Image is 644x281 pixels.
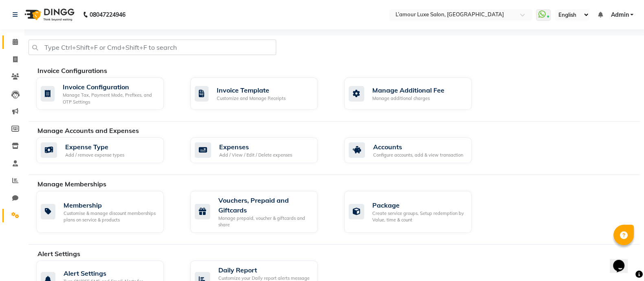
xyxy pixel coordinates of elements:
[64,210,157,223] div: Customise & manage discount memberships plans on service & products
[218,195,311,215] div: Vouchers, Prepaid and Giftcards
[373,142,463,152] div: Accounts
[372,85,444,95] div: Manage Additional Fee
[344,77,486,110] a: Manage Additional FeeManage additional charges
[218,215,311,228] div: Manage prepaid, voucher & giftcards and share
[610,248,636,273] iframe: chat widget
[217,95,286,102] div: Customize and Manage Receipts
[63,92,157,105] div: Manage Tax, Payment Mode, Prefixes, and OTP Settings
[372,95,444,102] div: Manage additional charges
[21,3,77,26] img: logo
[190,191,332,233] a: Vouchers, Prepaid and GiftcardsManage prepaid, voucher & giftcards and share
[344,137,486,163] a: AccountsConfigure accounts, add & view transaction
[36,137,178,163] a: Expense TypeAdd / remove expense types
[217,85,286,95] div: Invoice Template
[65,142,124,152] div: Expense Type
[219,152,292,159] div: Add / View / Edit / Delete expenses
[372,200,465,210] div: Package
[611,11,629,19] span: Admin
[36,191,178,233] a: MembershipCustomise & manage discount memberships plans on service & products
[65,152,124,159] div: Add / remove expense types
[190,77,332,110] a: Invoice TemplateCustomize and Manage Receipts
[63,82,157,92] div: Invoice Configuration
[64,200,157,210] div: Membership
[64,268,157,278] div: Alert Settings
[373,152,463,159] div: Configure accounts, add & view transaction
[90,3,125,26] b: 08047224946
[218,265,311,275] div: Daily Report
[372,210,465,223] div: Create service groups, Setup redemption by Value, time & count
[344,191,486,233] a: PackageCreate service groups, Setup redemption by Value, time & count
[219,142,292,152] div: Expenses
[36,77,178,110] a: Invoice ConfigurationManage Tax, Payment Mode, Prefixes, and OTP Settings
[29,40,276,55] input: Type Ctrl+Shift+F or Cmd+Shift+F to search
[190,137,332,163] a: ExpensesAdd / View / Edit / Delete expenses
